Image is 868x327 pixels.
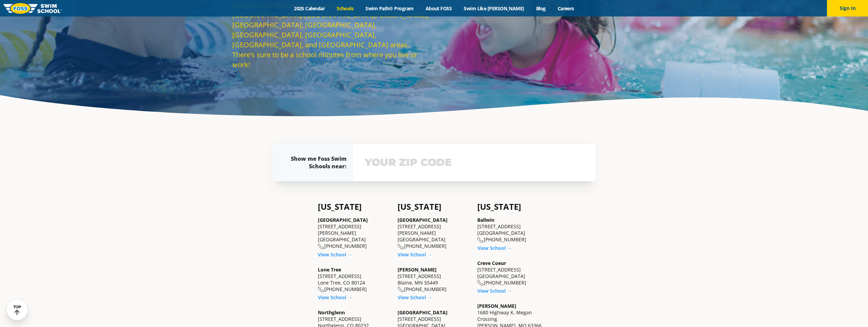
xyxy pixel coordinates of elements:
[318,266,391,293] div: [STREET_ADDRESS] Lone Tree, CO 80124 [PHONE_NUMBER]
[477,280,484,286] img: location-phone-o-icon.svg
[398,309,448,316] a: [GEOGRAPHIC_DATA]
[318,294,352,301] a: View School →
[318,244,324,250] img: location-phone-o-icon.svg
[419,5,458,12] a: About FOSS
[318,217,368,223] a: [GEOGRAPHIC_DATA]
[318,287,324,292] img: location-phone-o-icon.svg
[288,5,331,12] a: 2025 Calendar
[398,287,404,292] img: location-phone-o-icon.svg
[318,217,391,250] div: [STREET_ADDRESS][PERSON_NAME] [GEOGRAPHIC_DATA] [PHONE_NUMBER]
[477,217,550,243] div: [STREET_ADDRESS] [GEOGRAPHIC_DATA] [PHONE_NUMBER]
[398,266,437,273] a: [PERSON_NAME]
[398,266,470,293] div: [STREET_ADDRESS] Blaine, MN 55449 [PHONE_NUMBER]
[398,244,404,250] img: location-phone-o-icon.svg
[398,217,448,223] a: [GEOGRAPHIC_DATA]
[477,288,512,294] a: View School →
[318,202,391,211] h4: [US_STATE]
[477,245,512,251] a: View School →
[318,266,341,273] a: Lone Tree
[458,5,530,12] a: Swim Like [PERSON_NAME]
[331,5,360,12] a: Schools
[530,5,552,12] a: Blog
[477,202,550,211] h4: [US_STATE]
[477,260,550,286] div: [STREET_ADDRESS] [GEOGRAPHIC_DATA] [PHONE_NUMBER]
[363,153,586,172] input: YOUR ZIP CODE
[318,309,345,316] a: Northglenn
[398,294,432,301] a: View School →
[13,305,21,315] div: TOP
[318,251,352,258] a: View School →
[286,155,347,170] div: Show me Foss Swim Schools near:
[477,303,516,309] a: [PERSON_NAME]
[360,5,419,12] a: Swim Path® Program
[552,5,580,12] a: Careers
[477,217,494,223] a: Ballwin
[3,3,62,14] img: FOSS Swim School Logo
[398,251,432,258] a: View School →
[477,237,484,243] img: location-phone-o-icon.svg
[398,217,470,250] div: [STREET_ADDRESS][PERSON_NAME] [GEOGRAPHIC_DATA] [PHONE_NUMBER]
[477,260,506,266] a: Creve Coeur
[398,202,470,211] h4: [US_STATE]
